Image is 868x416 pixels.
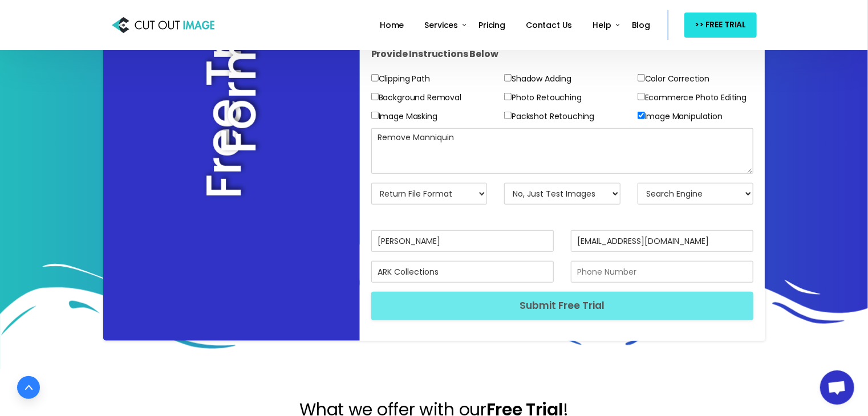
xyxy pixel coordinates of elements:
label: Packshot Retouching [504,109,594,124]
input: Image Manipulation [638,112,645,119]
input: Phone Number [571,261,753,283]
input: Full Name (Required) [371,230,554,252]
label: Photo Retouching [504,91,581,105]
input: Packshot Retouching [504,112,512,119]
label: Color Correction [638,72,709,86]
span: Pricing [478,19,505,31]
input: Color Correction [638,74,645,81]
span: Help [593,19,611,31]
div: Open chat [820,370,854,405]
a: Services [420,13,463,38]
span: Home [380,19,404,31]
input: Clipping Path [371,74,379,81]
span: Blog [632,19,650,31]
h4: Provide Instructions Below [371,37,754,71]
a: Blog [627,13,655,38]
a: Pricing [474,13,510,38]
input: Company Name [371,261,554,283]
span: Contact Us [526,19,572,31]
input: Image Masking [371,112,379,119]
input: Photo Retouching [504,93,512,100]
button: Submit Free Trial [371,292,754,320]
input: Email Address (Required) [571,230,753,252]
label: Background Removal [371,91,461,105]
a: Help [589,13,616,38]
a: >> FREE TRIAL [684,13,756,37]
span: Services [425,19,459,31]
label: Ecommerce Photo Editing [638,91,747,105]
input: Ecommerce Photo Editing [638,93,645,100]
a: Contact Us [521,13,577,38]
img: Cut Out Image [112,14,214,36]
a: Home [375,13,408,38]
label: Image Masking [371,109,437,124]
label: Shadow Adding [504,72,571,86]
span: >> FREE TRIAL [695,18,746,32]
input: Background Removal [371,93,379,100]
input: Shadow Adding [504,74,512,81]
label: Image Manipulation [638,109,723,124]
label: Clipping Path [371,72,430,86]
a: Go to top [17,376,40,399]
